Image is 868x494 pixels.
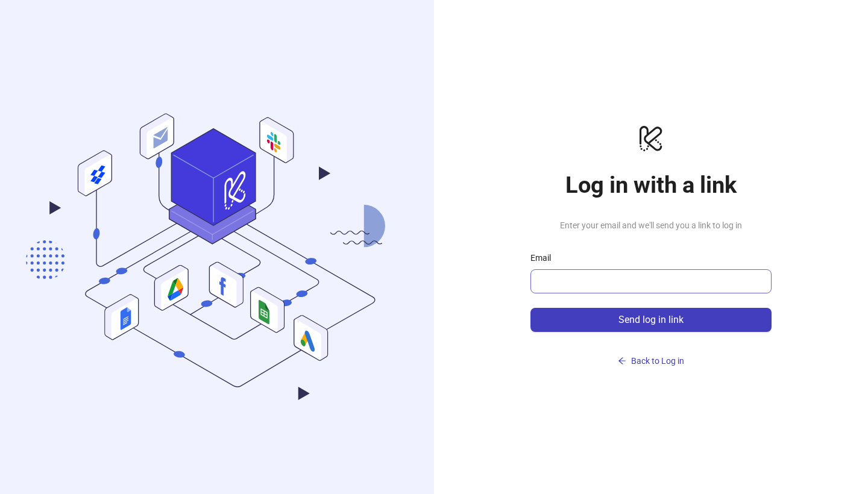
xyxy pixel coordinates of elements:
[530,219,772,232] span: Enter your email and we'll send you a link to log in
[631,356,684,366] span: Back to Log in
[618,314,684,325] span: Send log in link
[530,332,772,370] a: Back to Log in
[530,308,772,332] button: Send log in link
[618,357,626,365] span: arrow-left
[530,172,772,199] h1: Log in with a link
[530,351,772,370] button: Back to Log in
[538,274,762,289] input: Email
[530,251,559,264] label: Email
